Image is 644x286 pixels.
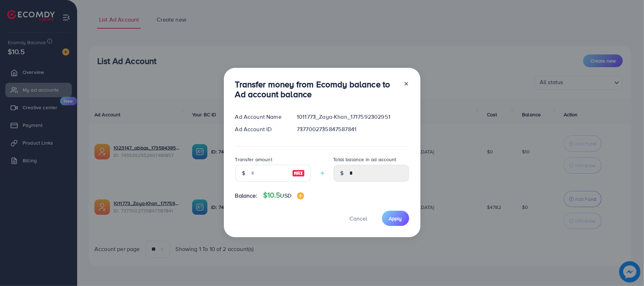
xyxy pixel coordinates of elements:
div: 7377002735847587841 [291,125,414,133]
div: Ad Account ID [230,125,291,133]
span: Balance: [235,192,257,200]
h3: Transfer money from Ecomdy balance to Ad account balance [235,79,398,100]
label: Total balance in ad account [333,156,396,163]
div: Ad Account Name [230,113,291,121]
img: image [292,169,305,177]
label: Transfer amount [235,156,272,163]
img: image [297,192,304,199]
h4: $10.5 [263,191,304,200]
span: USD [280,192,291,199]
button: Cancel [341,211,376,226]
div: 1011773_Zaya-Khan_1717592302951 [291,113,414,121]
span: Apply [389,215,402,222]
button: Apply [382,211,409,226]
span: Cancel [350,215,367,222]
